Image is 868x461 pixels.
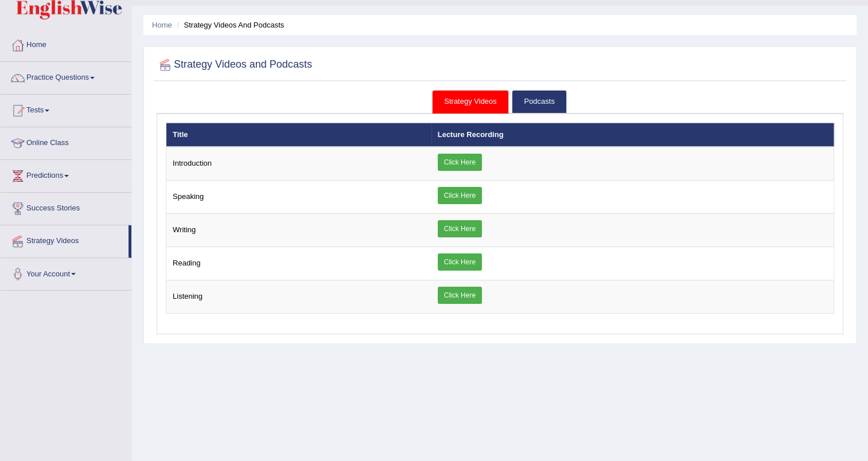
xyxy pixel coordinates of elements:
[1,225,129,254] a: Strategy Videos
[166,181,431,214] td: Speaking
[1,258,131,287] a: Your Account
[1,160,131,189] a: Predictions
[438,154,482,171] a: Click Here
[157,56,312,73] h2: Strategy Videos and Podcasts
[166,280,431,314] td: Listening
[1,29,131,58] a: Home
[1,62,131,91] a: Practice Questions
[438,187,482,204] a: Click Here
[431,123,834,147] th: Lecture Recording
[512,90,566,114] a: Podcasts
[174,19,284,30] li: Strategy Videos and Podcasts
[166,214,431,247] td: Writing
[166,147,431,181] td: Introduction
[1,127,131,156] a: Online Class
[438,253,482,271] a: Click Here
[152,21,172,29] a: Home
[166,247,431,280] td: Reading
[166,123,431,147] th: Title
[438,287,482,304] a: Click Here
[1,95,131,123] a: Tests
[432,90,509,114] a: Strategy Videos
[1,193,131,221] a: Success Stories
[438,220,482,237] a: Click Here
